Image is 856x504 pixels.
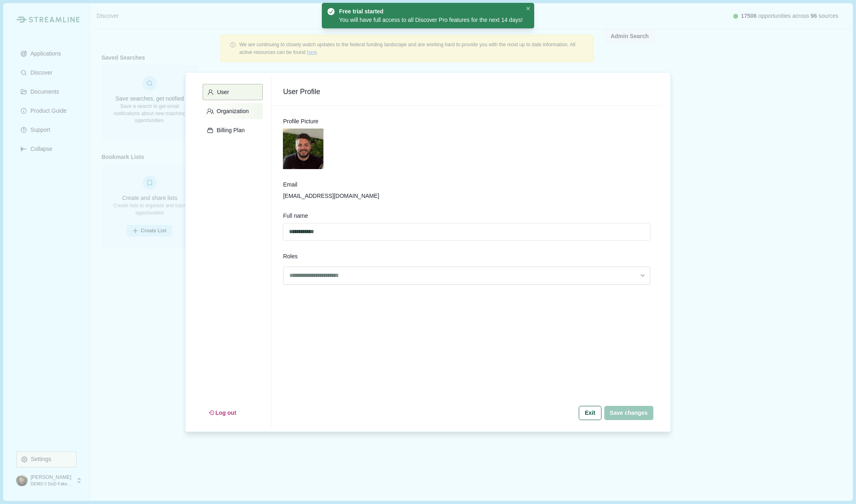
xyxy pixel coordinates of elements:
[339,16,522,24] div: You will have full access to all Discover Pro features for the next 14 days!
[283,180,651,189] div: Email
[579,406,601,420] button: Exit
[214,108,249,115] p: Organization
[203,406,242,420] button: Log out
[283,192,651,200] span: [EMAIL_ADDRESS][DOMAIN_NAME]
[283,87,651,97] span: User Profile
[203,84,263,100] button: User
[214,89,229,96] p: User
[283,212,651,220] div: Full name
[203,122,263,138] button: Billing Plan
[283,129,323,169] img: profile picture
[283,252,651,261] div: Roles
[524,4,533,13] button: Close
[214,127,245,134] p: Billing Plan
[203,103,263,119] button: Organization
[283,117,651,126] div: Profile Picture
[604,406,653,420] button: Save changes
[339,7,520,16] div: Free trial started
